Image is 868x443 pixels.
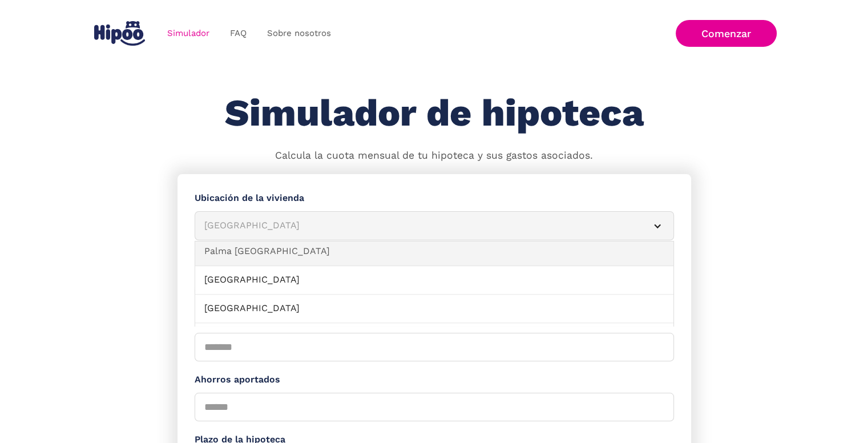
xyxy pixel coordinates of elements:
label: Ahorros aportados [195,373,674,387]
a: Santander [195,323,673,352]
a: [GEOGRAPHIC_DATA] [195,295,673,323]
a: Comenzar [676,20,777,47]
a: FAQ [220,22,257,45]
h1: Simulador de hipoteca [225,92,644,134]
a: Sobre nosotros [257,22,341,45]
a: Simulador [157,22,220,45]
a: Palma [GEOGRAPHIC_DATA] [195,237,673,266]
article: [GEOGRAPHIC_DATA] [195,211,674,240]
a: [GEOGRAPHIC_DATA] [195,266,673,295]
label: Ubicación de la vivienda [195,191,674,206]
p: Calcula la cuota mensual de tu hipoteca y sus gastos asociados. [275,148,593,163]
a: home [92,17,148,50]
div: [GEOGRAPHIC_DATA] [204,219,637,233]
nav: [GEOGRAPHIC_DATA] [195,241,674,327]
